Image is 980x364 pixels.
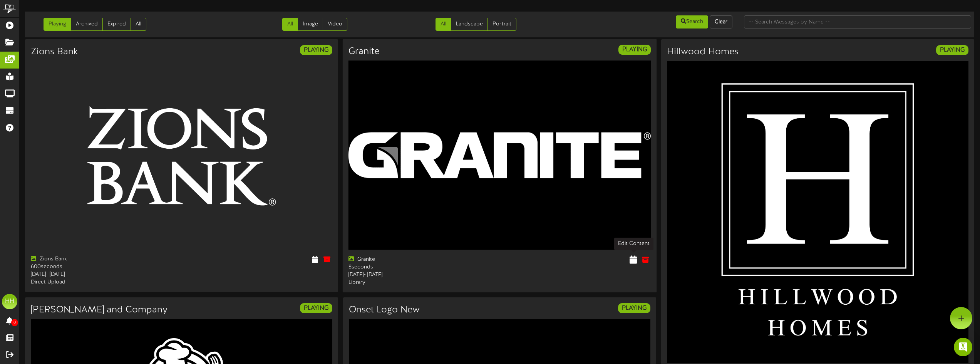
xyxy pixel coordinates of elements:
a: Landscape [451,18,488,31]
h3: Granite [348,47,379,57]
strong: PLAYING [622,305,647,312]
strong: PLAYING [304,305,328,312]
div: HH [2,294,17,309]
h3: [PERSON_NAME] and Company [31,305,168,315]
button: Clear [710,15,732,29]
div: [DATE] - [DATE] [31,271,176,278]
a: All [282,18,298,31]
input: -- Search Messages by Name -- [744,15,971,29]
strong: PLAYING [940,47,965,54]
strong: PLAYING [622,46,647,53]
img: f14a4ae9-71d4-49e2-b383-42eefa70cc69.png [667,61,968,362]
div: [DATE] - [DATE] [348,271,494,279]
a: Archived [71,18,103,31]
div: Library [348,279,494,287]
button: Search [676,15,708,29]
a: Image [298,18,323,31]
h3: Onset Logo New [349,305,420,315]
h3: Zions Bank [31,47,78,57]
div: Zions Bank [31,255,176,263]
a: All [436,18,451,31]
div: Direct Upload [31,278,176,286]
div: 8 seconds [348,263,494,271]
div: 600 seconds [31,263,176,271]
img: 536f0554-ee65-4fad-8bc4-4d1c4d854ff9granite1.png [348,61,651,250]
span: 0 [11,319,18,326]
h3: Hillwood Homes [667,47,739,57]
div: Open Intercom Messenger [954,338,972,356]
a: All [131,18,146,31]
a: Playing [44,18,71,31]
a: Expired [102,18,131,31]
a: Portrait [487,18,516,31]
strong: PLAYING [304,47,328,54]
img: 3f2c532c-a6b0-433c-90cc-bf7842a64ba6zions_plaque_1.png [31,61,332,250]
a: Video [323,18,347,31]
div: Granite [348,256,494,263]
